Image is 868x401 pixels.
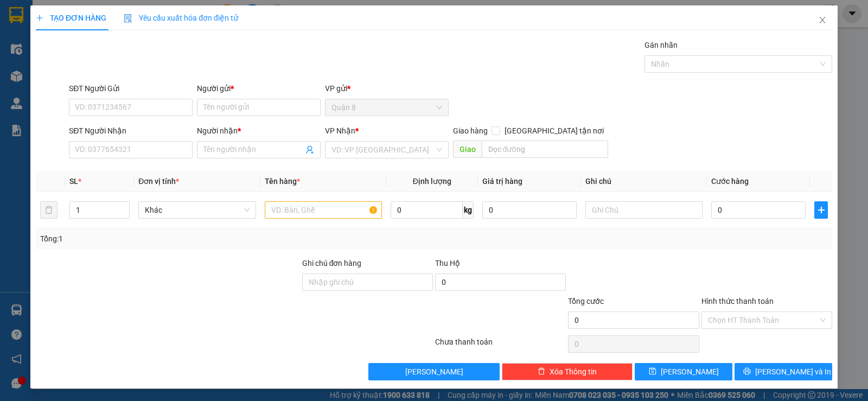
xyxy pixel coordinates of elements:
span: plus [815,206,827,214]
span: Thu Hộ [435,259,460,268]
button: Close [807,5,838,36]
span: Khác [145,202,249,218]
span: Yêu cầu xuất hóa đơn điện tử [124,14,238,22]
span: save [649,367,656,376]
span: [GEOGRAPHIC_DATA] tận nơi [500,125,608,137]
span: printer [743,367,751,376]
label: Hình thức thanh toán [701,297,774,305]
span: kg [463,201,474,219]
input: Ghi chú đơn hàng [302,273,433,291]
span: plus [36,14,43,22]
input: 0 [482,201,577,219]
span: Giao hàng [453,126,488,135]
button: printer[PERSON_NAME] và In [735,363,832,380]
span: [PERSON_NAME] [661,366,719,378]
img: icon [124,14,132,23]
span: Định lượng [413,177,451,186]
input: VD: Bàn, Ghế [265,201,382,219]
div: SĐT Người Gửi [69,82,193,94]
span: Đơn vị tính [138,177,179,186]
span: close [818,16,827,24]
span: Quận 8 [331,99,442,116]
div: Người gửi [197,82,321,94]
input: Dọc đường [482,141,609,158]
span: SL [69,177,78,186]
span: VP Nhận [325,126,355,135]
button: plus [814,201,828,219]
div: Tổng: 1 [40,233,336,245]
div: Chưa thanh toán [434,336,567,355]
span: Giao [453,141,482,158]
label: Gán nhãn [644,41,678,49]
div: SĐT Người Nhận [69,125,193,137]
label: Ghi chú đơn hàng [302,259,362,268]
span: delete [538,367,545,376]
span: Giá trị hàng [482,177,522,186]
div: VP gửi [325,82,449,94]
button: save[PERSON_NAME] [635,363,732,380]
button: [PERSON_NAME] [368,363,499,380]
span: [PERSON_NAME] và In [755,366,831,378]
button: deleteXóa Thông tin [502,363,633,380]
span: Tổng cước [568,297,604,305]
span: Cước hàng [711,177,749,186]
button: delete [40,201,58,219]
span: user-add [305,145,314,154]
span: Xóa Thông tin [550,366,597,378]
span: [PERSON_NAME] [405,366,463,378]
th: Ghi chú [581,171,707,192]
div: Người nhận [197,125,321,137]
span: TẠO ĐƠN HÀNG [36,14,106,22]
span: Tên hàng [265,177,300,186]
input: Ghi Chú [585,201,703,219]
